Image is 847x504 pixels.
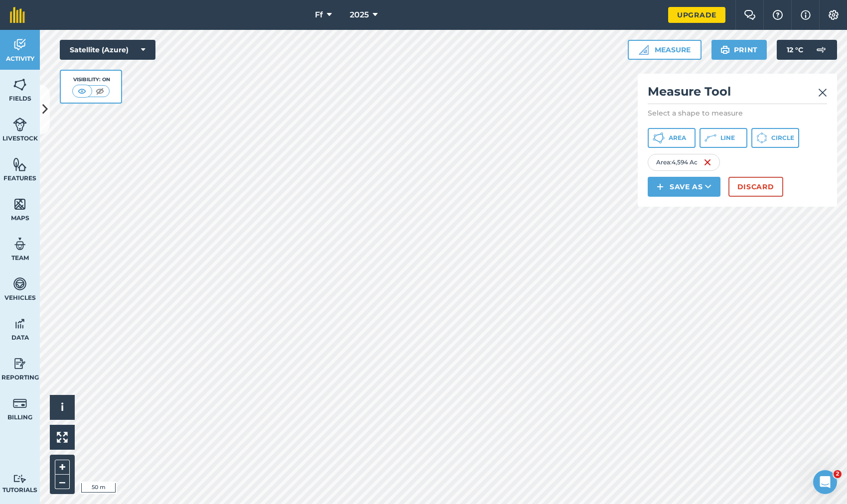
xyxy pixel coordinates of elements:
button: + [55,460,70,475]
img: svg+xml;base64,PHN2ZyB4bWxucz0iaHR0cDovL3d3dy53My5vcmcvMjAwMC9zdmciIHdpZHRoPSI1MCIgaGVpZ2h0PSI0MC... [94,86,106,96]
div: Visibility: On [72,76,110,84]
img: svg+xml;base64,PD94bWwgdmVyc2lvbj0iMS4wIiBlbmNvZGluZz0idXRmLTgiPz4KPCEtLSBHZW5lcmF0b3I6IEFkb2JlIE... [13,276,27,291]
img: svg+xml;base64,PHN2ZyB4bWxucz0iaHR0cDovL3d3dy53My5vcmcvMjAwMC9zdmciIHdpZHRoPSIxNiIgaGVpZ2h0PSIyNC... [704,156,711,168]
button: Line [700,128,747,148]
img: Two speech bubbles overlapping with the left bubble in the forefront [744,10,756,20]
img: A cog icon [828,10,840,20]
img: Ruler icon [639,45,649,55]
a: Upgrade [668,7,725,23]
img: svg+xml;base64,PHN2ZyB4bWxucz0iaHR0cDovL3d3dy53My5vcmcvMjAwMC9zdmciIHdpZHRoPSI1MCIgaGVpZ2h0PSI0MC... [76,86,88,96]
span: Ff [315,9,323,21]
span: i [61,401,64,413]
span: 2025 [350,9,369,21]
img: svg+xml;base64,PD94bWwgdmVyc2lvbj0iMS4wIiBlbmNvZGluZz0idXRmLTgiPz4KPCEtLSBHZW5lcmF0b3I6IEFkb2JlIE... [13,356,27,371]
span: 2 [834,470,842,478]
img: Four arrows, one pointing top left, one top right, one bottom right and the last bottom left [57,432,68,443]
img: svg+xml;base64,PD94bWwgdmVyc2lvbj0iMS4wIiBlbmNvZGluZz0idXRmLTgiPz4KPCEtLSBHZW5lcmF0b3I6IEFkb2JlIE... [13,474,27,484]
span: Area [669,134,686,142]
button: Area [648,128,696,148]
img: svg+xml;base64,PD94bWwgdmVyc2lvbj0iMS4wIiBlbmNvZGluZz0idXRmLTgiPz4KPCEtLSBHZW5lcmF0b3I6IEFkb2JlIE... [811,40,831,60]
button: 12 °C [777,40,837,60]
span: 12 ° C [787,40,803,60]
img: svg+xml;base64,PD94bWwgdmVyc2lvbj0iMS4wIiBlbmNvZGluZz0idXRmLTgiPz4KPCEtLSBHZW5lcmF0b3I6IEFkb2JlIE... [13,316,27,331]
button: Save as [648,177,720,197]
img: svg+xml;base64,PHN2ZyB4bWxucz0iaHR0cDovL3d3dy53My5vcmcvMjAwMC9zdmciIHdpZHRoPSI1NiIgaGVpZ2h0PSI2MC... [13,157,27,172]
button: i [50,395,75,420]
img: fieldmargin Logo [10,7,25,23]
h2: Measure Tool [648,84,827,104]
button: Discard [728,177,783,197]
img: svg+xml;base64,PD94bWwgdmVyc2lvbj0iMS4wIiBlbmNvZGluZz0idXRmLTgiPz4KPCEtLSBHZW5lcmF0b3I6IEFkb2JlIE... [13,237,27,252]
span: Line [720,134,735,142]
button: – [55,475,70,489]
img: svg+xml;base64,PHN2ZyB4bWxucz0iaHR0cDovL3d3dy53My5vcmcvMjAwMC9zdmciIHdpZHRoPSI1NiIgaGVpZ2h0PSI2MC... [13,77,27,92]
img: svg+xml;base64,PHN2ZyB4bWxucz0iaHR0cDovL3d3dy53My5vcmcvMjAwMC9zdmciIHdpZHRoPSI1NiIgaGVpZ2h0PSI2MC... [13,197,27,212]
img: svg+xml;base64,PHN2ZyB4bWxucz0iaHR0cDovL3d3dy53My5vcmcvMjAwMC9zdmciIHdpZHRoPSIxNCIgaGVpZ2h0PSIyNC... [657,181,664,193]
span: Circle [771,134,794,142]
iframe: Intercom live chat [813,470,837,494]
div: Area : 4,594 Ac [648,154,720,171]
button: Measure [628,40,702,60]
img: svg+xml;base64,PHN2ZyB4bWxucz0iaHR0cDovL3d3dy53My5vcmcvMjAwMC9zdmciIHdpZHRoPSIyMiIgaGVpZ2h0PSIzMC... [818,87,827,99]
img: svg+xml;base64,PHN2ZyB4bWxucz0iaHR0cDovL3d3dy53My5vcmcvMjAwMC9zdmciIHdpZHRoPSIxOSIgaGVpZ2h0PSIyNC... [720,44,730,56]
button: Satellite (Azure) [60,40,155,60]
img: A question mark icon [772,10,784,20]
button: Circle [751,128,799,148]
img: svg+xml;base64,PD94bWwgdmVyc2lvbj0iMS4wIiBlbmNvZGluZz0idXRmLTgiPz4KPCEtLSBHZW5lcmF0b3I6IEFkb2JlIE... [13,117,27,132]
p: Select a shape to measure [648,108,827,118]
img: svg+xml;base64,PD94bWwgdmVyc2lvbj0iMS4wIiBlbmNvZGluZz0idXRmLTgiPz4KPCEtLSBHZW5lcmF0b3I6IEFkb2JlIE... [13,37,27,52]
img: svg+xml;base64,PHN2ZyB4bWxucz0iaHR0cDovL3d3dy53My5vcmcvMjAwMC9zdmciIHdpZHRoPSIxNyIgaGVpZ2h0PSIxNy... [801,9,811,21]
img: svg+xml;base64,PD94bWwgdmVyc2lvbj0iMS4wIiBlbmNvZGluZz0idXRmLTgiPz4KPCEtLSBHZW5lcmF0b3I6IEFkb2JlIE... [13,396,27,411]
button: Print [711,40,767,60]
